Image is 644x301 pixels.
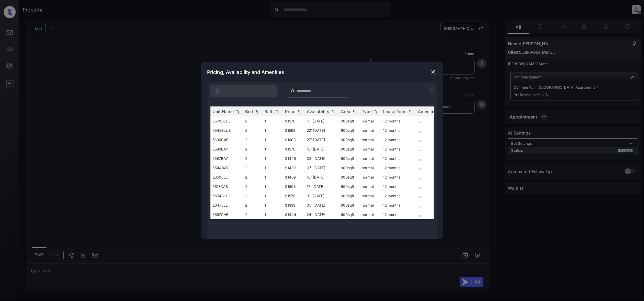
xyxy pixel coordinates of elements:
[305,163,339,173] td: 07' [DATE]
[262,201,283,210] td: 1
[210,163,243,173] td: 5544BAY
[243,126,262,135] td: 2
[339,144,360,154] td: 900 sqft
[360,116,381,126] td: normal
[381,173,416,182] td: 12 months
[330,109,336,114] img: sorting
[360,191,381,201] td: normal
[381,201,416,210] td: 12 months
[305,154,339,163] td: 03' [DATE]
[262,126,283,135] td: 1
[243,173,262,182] td: 2
[210,210,243,219] td: 5667CAB
[262,154,283,163] td: 1
[360,126,381,135] td: normal
[243,154,262,163] td: 2
[262,182,283,191] td: 1
[407,109,413,114] img: sorting
[213,109,234,114] div: Unit Name
[305,210,339,219] td: 24' [DATE]
[262,191,283,201] td: 1
[274,109,280,114] img: sorting
[305,201,339,210] td: 05' [DATE]
[262,210,283,219] td: 1
[383,109,407,114] div: Lease Term
[283,182,305,191] td: $1603
[210,116,243,126] td: 5570BLUE
[243,116,262,126] td: 2
[428,86,435,93] img: icon-zuma
[305,173,339,182] td: 10' [DATE]
[360,182,381,191] td: normal
[262,163,283,173] td: 1
[381,182,416,191] td: 12 months
[243,201,262,210] td: 2
[339,210,360,219] td: 900 sqft
[381,144,416,154] td: 12 months
[305,135,339,144] td: 27' [DATE]
[210,126,243,135] td: 5542BLUE
[381,135,416,144] td: 12 months
[360,144,381,154] td: normal
[351,109,357,114] img: sorting
[210,173,243,182] td: 2350LEE
[339,163,360,173] td: 900 sqft
[339,126,360,135] td: 900 sqft
[430,69,436,75] img: close
[381,126,416,135] td: 12 months
[243,144,262,154] td: 2
[254,109,260,114] img: sorting
[373,109,379,114] img: sorting
[341,109,351,114] div: Area
[339,116,360,126] td: 900 sqft
[283,126,305,135] td: $1598
[307,109,330,114] div: Availability
[210,201,243,210] td: 2347LEE
[339,135,360,144] td: 900 sqft
[262,144,283,154] td: 1
[245,109,253,114] div: Bed
[262,116,283,126] td: 1
[381,116,416,126] td: 12 months
[305,144,339,154] td: 10' [DATE]
[296,109,302,114] img: sorting
[305,182,339,191] td: 17' [DATE]
[305,126,339,135] td: 22' [DATE]
[243,135,262,144] td: 2
[262,135,283,144] td: 1
[285,109,296,114] div: Price
[339,154,360,163] td: 900 sqft
[235,109,241,114] img: sorting
[290,88,295,94] img: icon-zuma
[283,210,305,219] td: $1444
[210,191,243,201] td: 5554BLUE
[305,191,339,201] td: 31' [DATE]
[360,201,381,210] td: normal
[381,191,416,201] td: 12 months
[418,109,438,114] div: Amenities
[243,191,262,201] td: 2
[243,210,262,219] td: 2
[283,116,305,126] td: $1578
[360,154,381,163] td: normal
[262,173,283,182] td: 1
[362,109,372,114] div: Type
[283,135,305,144] td: $1603
[360,135,381,144] td: normal
[381,210,416,219] td: 12 months
[210,135,243,144] td: 5636CAB
[243,163,262,173] td: 2
[360,173,381,182] td: normal
[339,191,360,201] td: 900 sqft
[283,173,305,182] td: $1469
[265,109,274,114] div: Bath
[360,210,381,219] td: normal
[381,154,416,163] td: 12 months
[283,191,305,201] td: $1578
[339,182,360,191] td: 900 sqft
[210,144,243,154] td: 5589BAY
[339,173,360,182] td: 900 sqft
[283,144,305,154] td: $1578
[339,201,360,210] td: 900 sqft
[283,163,305,173] td: $1439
